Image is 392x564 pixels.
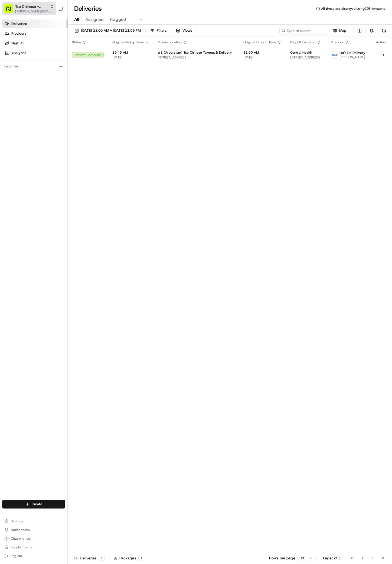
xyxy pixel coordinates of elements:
span: Settings [11,519,23,523]
button: Map [330,27,349,34]
span: Wisdom [PERSON_NAME] [17,99,58,103]
span: • [72,84,74,88]
span: Filters [157,28,166,33]
span: Assigned [85,16,104,23]
span: Original Dropoff Time [243,40,276,44]
span: Notifications [11,528,30,532]
div: Page 1 of 1 [323,555,341,561]
span: Provider [331,40,344,44]
span: Status [72,40,81,44]
span: [DATE] [62,99,73,103]
p: Welcome 👋 [5,22,99,30]
span: Flagged [110,16,126,23]
span: [DATE] 12:00 AM - [DATE] 11:59 PM [81,28,141,33]
div: 1 [138,556,144,560]
span: Toggle Theme [11,545,32,549]
span: Deliveries [11,21,27,26]
a: 📗Knowledge Base [3,119,44,129]
p: Rows per page [269,555,295,561]
img: 1736555255976-a54dd68f-1ca7-489b-9aae-adbdc363a1c4 [5,52,15,61]
a: Providers [2,29,67,38]
span: 11:00 AM [243,50,282,55]
button: Start new chat [92,53,99,60]
input: Clear [14,35,89,41]
button: Chat with us! [2,535,65,542]
a: Analytics [2,49,67,57]
h1: Deliveries [74,4,102,13]
button: [PERSON_NAME][EMAIL_ADDRESS][DOMAIN_NAME] [15,9,54,14]
span: [DATE] [243,55,282,60]
button: Log out [2,552,65,560]
a: Nash AI [2,39,67,48]
span: • [59,99,61,103]
span: Create [32,502,42,507]
img: Antonia (Store Manager) [5,79,14,87]
button: Tso Chinese - Catering[PERSON_NAME][EMAIL_ADDRESS][DOMAIN_NAME] [2,2,56,15]
span: Analytics [11,51,26,56]
span: [DATE] [75,84,86,88]
div: Action [375,40,387,44]
span: Chat with us! [11,536,31,541]
div: We're available if you need us! [24,57,74,61]
span: Original Pickup Time [112,40,144,44]
div: 💻 [46,122,50,126]
div: Start new chat [24,52,89,57]
span: Providers [11,31,26,36]
span: Central Health [290,50,312,55]
a: Powered byPylon [38,134,66,138]
span: API Documentation [51,121,87,126]
span: Views [182,28,192,33]
span: #2 (Arboretum) Tso Chinese Takeout & Delivery [158,50,232,55]
a: 💻API Documentation [44,119,89,129]
span: [STREET_ADDRESS] [290,55,322,60]
img: 8571987876998_91fb9ceb93ad5c398215_72.jpg [11,52,21,61]
button: Create [2,500,65,508]
div: 1 [99,556,105,560]
span: All times are displayed using CDT timezone [321,6,386,11]
img: Wisdom Oko [5,93,14,104]
span: [PERSON_NAME] (Store Manager) [17,84,71,88]
button: Filters [148,27,169,34]
span: Pylon [54,134,66,138]
span: All [74,16,79,23]
span: Dropoff Location [290,40,315,44]
span: [PERSON_NAME] [339,55,365,59]
div: Favorites [2,62,65,71]
img: Nash [5,5,16,16]
div: 📗 [5,122,10,126]
span: Map [339,28,346,33]
input: Type to search [279,27,328,34]
a: Deliveries [2,19,67,28]
span: Log out [11,554,22,558]
div: Packages [114,555,144,561]
span: Pickup Location [158,40,182,44]
button: [DATE] 12:00 AM - [DATE] 11:59 PM [72,27,143,34]
span: Let's Do Delivery [339,51,365,55]
button: Settings [2,517,65,525]
button: Notifications [2,526,65,534]
span: Nash AI [11,41,24,46]
div: Deliveries [74,555,105,561]
img: 1736555255976-a54dd68f-1ca7-489b-9aae-adbdc363a1c4 [11,99,15,103]
img: lets_do_delivery_logo.png [331,51,338,58]
button: Refresh [380,27,388,34]
button: Tso Chinese - Catering [15,4,48,9]
div: Past conversations [5,70,35,75]
span: [STREET_ADDRESS] [158,55,235,60]
span: Knowledge Base [11,121,41,126]
span: [DATE] [112,55,149,60]
span: 10:45 AM [112,50,149,55]
button: See all [84,69,99,76]
button: Toggle Theme [2,543,65,551]
button: Views [174,27,194,34]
